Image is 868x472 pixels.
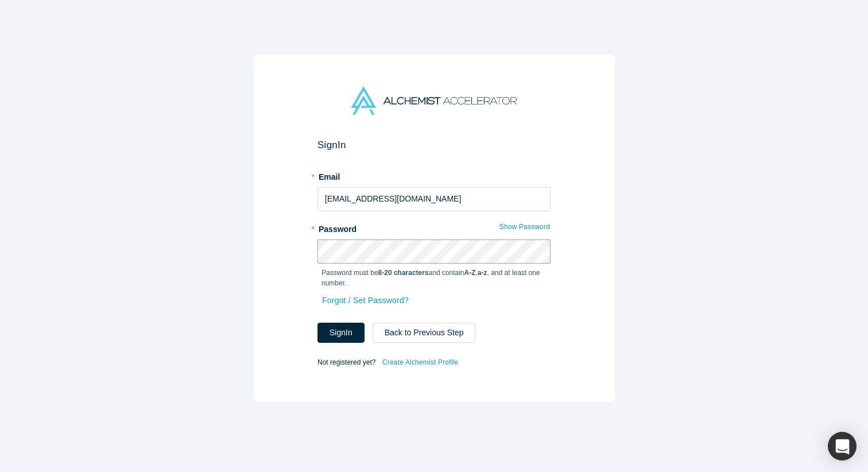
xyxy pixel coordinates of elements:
button: SignIn [317,323,365,343]
label: Email [317,167,551,183]
strong: a-z [478,269,487,277]
button: Back to Previous Step [373,323,476,343]
button: Show Password [499,219,551,234]
span: Not registered yet? [317,358,375,366]
h2: Sign In [317,139,551,151]
p: Password must be and contain , , and at least one number. [321,268,547,288]
strong: 8-20 characters [378,269,429,277]
strong: A-Z [464,269,476,277]
a: Create Alchemist Profile [382,355,459,370]
label: Password [317,219,551,235]
img: Alchemist Accelerator Logo [351,87,517,115]
a: Forgot / Set Password? [321,291,409,311]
